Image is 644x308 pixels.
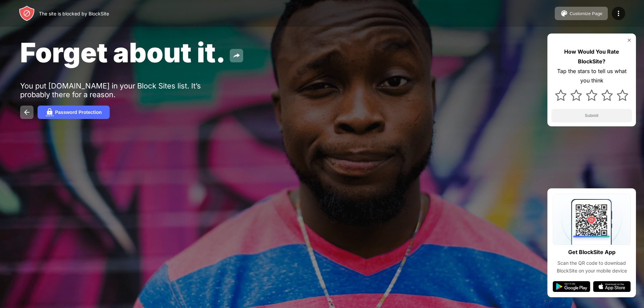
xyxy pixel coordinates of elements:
[553,259,631,274] div: Scan the QR code to download BlockSite on your mobile device
[593,281,631,292] img: app-store.svg
[553,194,631,245] img: qrcode.svg
[601,89,613,101] img: star.svg
[571,89,582,101] img: star.svg
[38,106,110,119] button: Password Protection
[551,109,632,122] button: Submit
[19,5,35,21] img: header-logo.svg
[20,36,226,69] span: Forget about it.
[39,11,109,16] div: The site is blocked by BlockSite
[55,110,102,115] div: Password Protection
[551,66,632,86] div: Tap the stars to tell us what you think
[568,247,615,257] div: Get BlockSite App
[570,11,602,16] div: Customize Page
[20,81,227,99] div: You put [DOMAIN_NAME] in your Block Sites list. It’s probably there for a reason.
[586,89,597,101] img: star.svg
[560,9,568,17] img: pallet.svg
[46,108,54,116] img: password.svg
[553,281,590,292] img: google-play.svg
[23,108,31,116] img: back.svg
[551,47,632,66] div: How Would You Rate BlockSite?
[555,7,608,20] button: Customize Page
[627,38,632,43] img: rate-us-close.svg
[614,9,623,17] img: menu-icon.svg
[555,89,567,101] img: star.svg
[617,89,628,101] img: star.svg
[232,52,240,60] img: share.svg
